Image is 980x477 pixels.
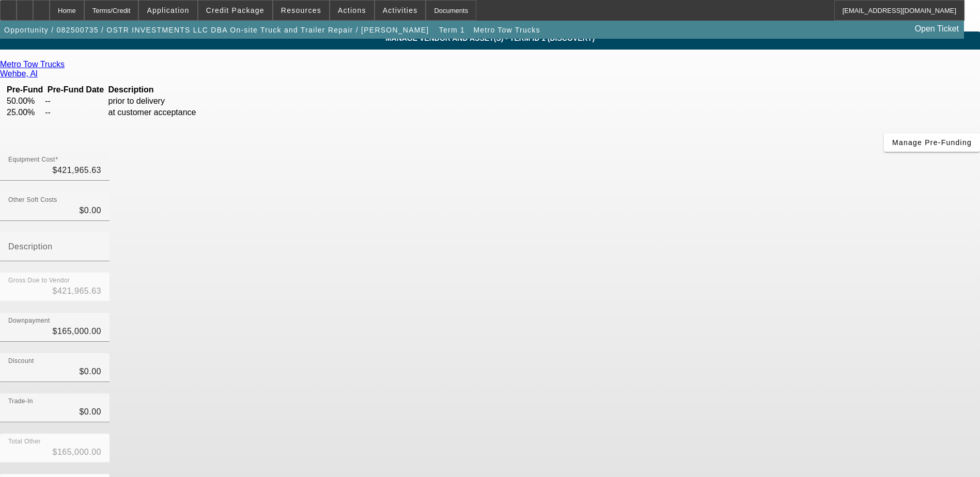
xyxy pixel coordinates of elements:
[338,6,366,14] span: Actions
[273,1,329,20] button: Resources
[8,277,70,284] mat-label: Gross Due to Vendor
[8,197,57,203] mat-label: Other Soft Costs
[471,21,542,39] button: Metro Tow Trucks
[6,96,43,106] td: 50.00%
[892,138,972,147] span: Manage Pre-Funding
[439,26,465,34] span: Term 1
[6,85,43,95] th: Pre-Fund
[6,107,43,118] td: 25.00%
[330,1,374,20] button: Actions
[4,26,429,34] span: Opportunity / 082500735 / OSTR INVESTMENTS LLC DBA On-site Truck and Trailer Repair / [PERSON_NAME]
[108,85,257,95] th: Description
[206,6,265,14] span: Credit Package
[473,26,540,34] span: Metro Tow Trucks
[8,317,50,324] mat-label: Downpayment
[911,20,963,38] a: Open Ticket
[375,1,426,20] button: Activities
[884,133,980,152] button: Manage Pre-Funding
[281,6,321,14] span: Resources
[8,156,55,163] mat-label: Equipment Cost
[139,1,197,20] button: Application
[108,107,257,118] td: at customer acceptance
[8,242,53,251] mat-label: Description
[108,96,257,106] td: prior to delivery
[8,358,34,364] mat-label: Discount
[147,6,189,14] span: Application
[8,438,41,445] mat-label: Total Other
[44,96,106,106] td: --
[198,1,272,20] button: Credit Package
[44,85,106,95] th: Pre-Fund Date
[383,6,418,14] span: Activities
[435,21,469,39] button: Term 1
[8,398,33,405] mat-label: Trade-In
[44,107,106,118] td: --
